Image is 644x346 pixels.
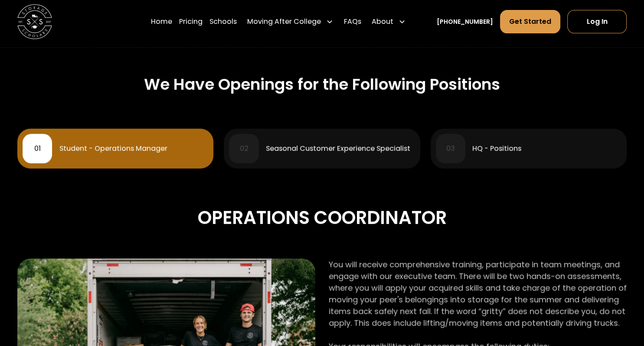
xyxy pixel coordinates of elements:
[247,16,321,27] div: Moving After College
[567,10,627,33] a: Log In
[240,145,248,152] div: 02
[144,75,500,94] h2: We Have Openings for the Following Positions
[266,145,410,152] div: Seasonal Customer Experience Specialist
[244,10,337,34] div: Moving After College
[34,145,41,152] div: 01
[368,10,409,34] div: About
[179,10,203,34] a: Pricing
[344,10,361,34] a: FAQs
[17,4,52,39] a: home
[209,10,237,34] a: Schools
[17,204,627,233] div: Operations Coordinator
[446,145,455,152] div: 03
[500,10,560,33] a: Get Started
[59,145,167,152] div: Student - Operations Manager
[437,17,493,26] a: [PHONE_NUMBER]
[151,10,172,34] a: Home
[472,145,521,152] div: HQ - Positions
[17,4,52,39] img: Storage Scholars main logo
[372,16,393,27] div: About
